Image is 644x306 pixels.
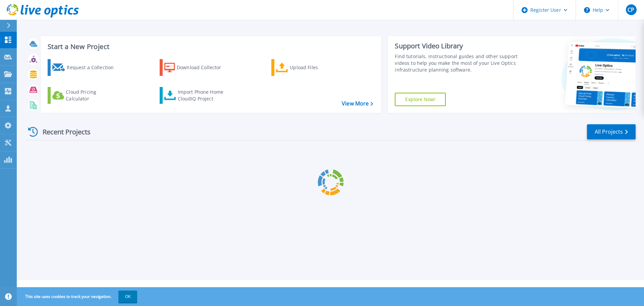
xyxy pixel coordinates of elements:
[118,291,137,303] button: OK
[587,124,636,139] a: All Projects
[290,61,343,74] div: Upload Files
[271,59,346,76] a: Upload Files
[395,42,521,50] div: Support Video Library
[628,7,634,12] span: CP
[395,93,446,106] a: Explore Now!
[160,59,234,76] a: Download Collector
[66,89,119,102] div: Cloud Pricing Calculator
[67,61,120,74] div: Request a Collection
[178,89,230,102] div: Import Phone Home CloudIQ Project
[395,53,521,73] div: Find tutorials, instructional guides and other support videos to help you make the most of your L...
[26,124,100,140] div: Recent Projects
[177,61,230,74] div: Download Collector
[48,87,122,104] a: Cloud Pricing Calculator
[48,43,373,50] h3: Start a New Project
[18,291,137,303] span: This site uses cookies to track your navigation.
[48,59,122,76] a: Request a Collection
[342,100,373,107] a: View More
